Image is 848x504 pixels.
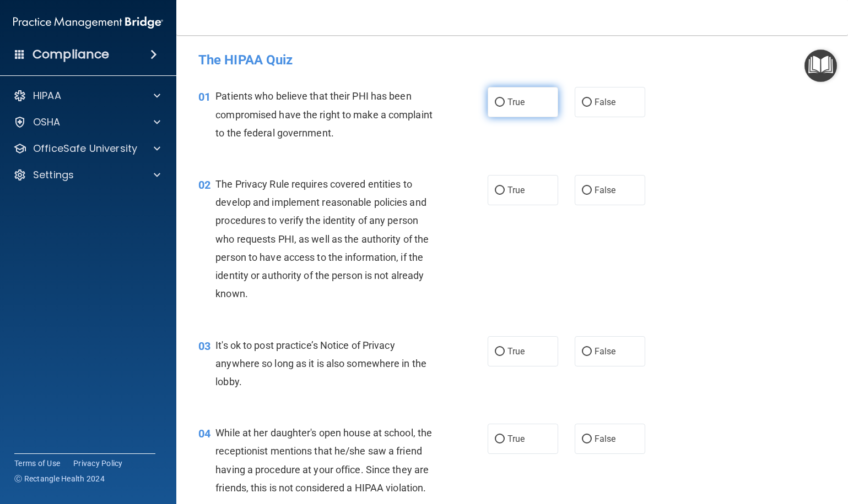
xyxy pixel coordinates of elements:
[14,458,60,469] a: Terms of Use
[33,168,74,182] p: Settings
[582,187,592,195] input: False
[215,90,433,138] span: Patients who believe that their PHI has been compromised have the right to make a complaint to th...
[793,428,835,470] iframe: Drift Widget Chat Controller
[198,427,210,440] span: 04
[13,142,160,155] a: OfficeSafe University
[198,178,210,191] span: 02
[507,185,525,195] span: True
[215,339,426,387] span: It's ok to post practice’s Notice of Privacy anywhere so long as it is also somewhere in the lobby.
[495,348,505,356] input: True
[507,97,525,107] span: True
[13,89,160,102] a: HIPAA
[582,98,592,107] input: False
[582,435,592,443] input: False
[14,473,105,484] span: Ⓒ Rectangle Health 2024
[13,116,160,129] a: OSHA
[507,346,525,357] span: True
[595,185,616,195] span: False
[495,187,505,195] input: True
[804,50,837,82] button: Open Resource Center
[215,178,429,299] span: The Privacy Rule requires covered entities to develop and implement reasonable policies and proce...
[33,142,137,155] p: OfficeSafe University
[33,116,61,129] p: OSHA
[582,348,592,356] input: False
[198,53,826,67] h4: The HIPAA Quiz
[13,168,160,182] a: Settings
[13,12,163,34] img: PMB logo
[495,98,505,107] input: True
[198,90,210,103] span: 01
[595,346,616,357] span: False
[595,97,616,107] span: False
[215,427,432,494] span: While at her daughter's open house at school, the receptionist mentions that he/she saw a friend ...
[595,434,616,444] span: False
[33,89,61,102] p: HIPAA
[198,339,210,353] span: 03
[507,434,525,444] span: True
[495,435,505,443] input: True
[73,458,123,469] a: Privacy Policy
[33,47,109,62] h4: Compliance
